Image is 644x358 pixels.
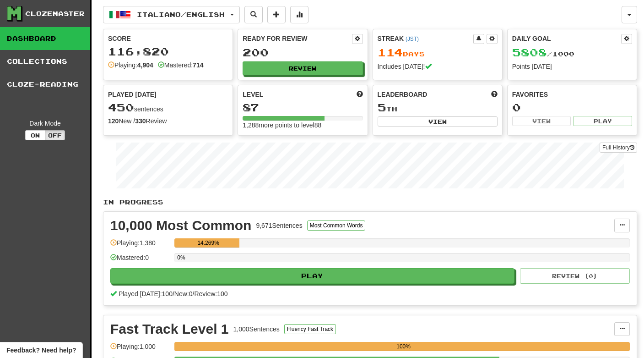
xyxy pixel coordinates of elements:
strong: 120 [108,117,119,125]
span: Review: 100 [194,290,227,297]
div: 1,000 Sentences [233,325,280,334]
div: 116,820 [108,46,228,57]
button: Add sentence to collection [267,6,286,23]
button: Fluency Fast Track [284,324,336,334]
div: Mastered: [158,61,204,70]
div: 1,288 more points to level 88 [243,121,363,130]
button: More stats [290,6,308,23]
div: Playing: 1,380 [110,238,170,253]
div: Playing: [108,61,153,70]
div: 200 [243,47,363,58]
button: Most Common Words [307,220,366,231]
span: 5808 [512,46,547,59]
button: View [512,116,571,126]
span: Played [DATE] [108,90,157,99]
div: Includes [DATE]! [378,62,498,71]
span: Score more points to level up [357,90,363,99]
a: (JST) [406,36,419,42]
div: 9,671 Sentences [256,221,302,230]
div: th [378,102,498,114]
div: sentences [108,102,228,114]
span: Level [243,90,263,99]
button: Review (0) [520,268,630,284]
div: 14.269% [177,238,239,248]
div: 100% [177,342,630,351]
span: / [193,290,195,297]
button: Italiano/English [103,6,240,23]
strong: 4,904 [137,61,153,69]
div: New / Review [108,116,228,126]
div: 0 [512,102,632,113]
span: Italiano / English [137,11,225,18]
div: Mastered: 0 [110,253,170,268]
div: Fast Track Level 1 [110,322,229,336]
span: Leaderboard [378,90,428,99]
span: New: 0 [174,290,193,297]
span: 450 [108,101,134,114]
div: Ready for Review [243,34,352,43]
button: Review [243,61,363,75]
div: Playing: 1,000 [110,342,170,357]
button: View [378,116,498,127]
span: 114 [378,46,403,59]
a: Full History [600,143,637,153]
span: / [173,290,174,297]
div: Favorites [512,90,632,99]
div: Day s [378,47,498,59]
button: On [25,130,45,140]
div: Clozemaster [25,9,85,18]
span: Open feedback widget [6,346,76,355]
div: Points [DATE] [512,62,632,71]
button: Off [45,130,65,140]
button: Play [110,268,514,284]
strong: 330 [135,117,146,125]
div: Daily Goal [512,34,621,44]
button: Search sentences [244,6,263,23]
button: Play [573,116,632,126]
p: In Progress [103,198,637,207]
span: 5 [378,101,386,114]
div: 87 [243,102,363,113]
div: 10,000 Most Common [110,219,251,232]
div: Score [108,34,228,43]
span: This week in points, UTC [491,90,498,99]
div: Dark Mode [7,119,83,128]
span: Played [DATE]: 100 [119,290,173,297]
span: / 1000 [512,50,574,58]
strong: 714 [193,61,203,69]
div: Streak [378,34,473,43]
